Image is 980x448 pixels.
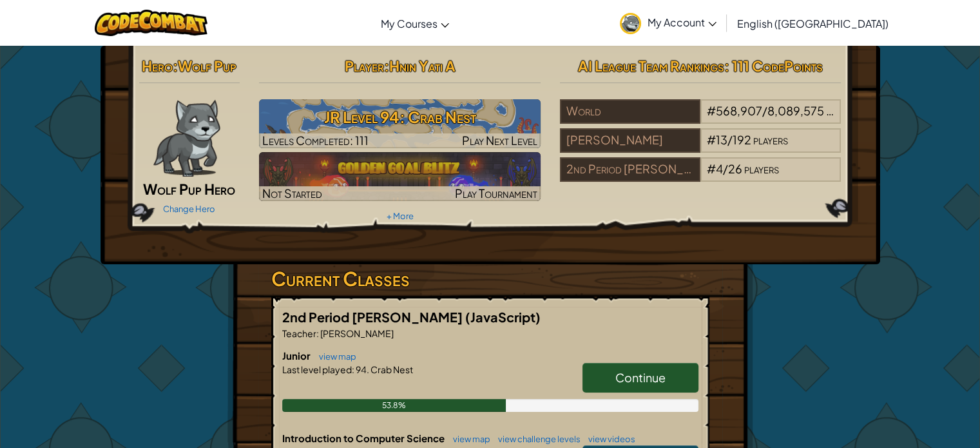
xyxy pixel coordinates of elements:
[582,434,635,444] a: view videos
[374,6,456,41] a: My Courses
[716,132,727,147] span: 13
[262,133,369,148] span: Levels Completed: 111
[560,157,700,182] div: 2nd Period [PERSON_NAME]
[319,327,394,339] span: [PERSON_NAME]
[271,264,709,293] h3: Current Classes
[560,112,841,126] a: World#568,907/8,089,575players
[282,309,465,325] span: 2nd Period [PERSON_NAME]
[312,351,356,362] a: view map
[354,364,369,375] span: 94.
[389,57,455,75] span: Hnin Yati A
[163,204,215,214] a: Change Hero
[259,99,541,148] img: JR Level 94: Crab Nest
[560,170,841,184] a: 2nd Period [PERSON_NAME]#4/26players
[259,152,541,201] img: Golden Goal
[95,10,207,36] img: CodeCombat logo
[727,132,733,147] span: /
[282,364,352,375] span: Last level played
[282,349,312,362] span: Junior
[620,13,641,34] img: avatar
[613,3,723,43] a: My Account
[386,211,413,221] a: + More
[723,161,728,176] span: /
[178,57,236,75] span: Wolf Pup
[648,15,716,29] span: My Account
[142,57,173,75] span: Hero
[462,133,537,148] span: Play Next Level
[560,99,700,124] div: World
[173,57,178,75] span: :
[344,57,383,75] span: Player
[707,132,716,147] span: #
[143,180,235,198] span: Wolf Pup Hero
[762,103,767,118] span: /
[707,103,716,118] span: #
[728,161,742,176] span: 26
[733,132,751,147] span: 192
[615,370,666,385] span: Continue
[369,364,413,375] span: Crab Nest
[578,57,724,75] span: AI League Team Rankings
[282,399,506,412] div: 53.8%
[767,103,824,118] span: 8,089,575
[259,102,541,131] h3: JR Level 94: Crab Nest
[560,141,841,155] a: [PERSON_NAME]#13/192players
[383,57,389,75] span: :
[744,161,779,176] span: players
[447,434,490,444] a: view map
[465,309,541,325] span: (JavaScript)
[753,132,788,147] span: players
[455,186,537,200] span: Play Tournament
[282,432,447,444] span: Introduction to Computer Science
[259,99,541,148] a: Play Next Level
[259,152,541,201] a: Not StartedPlay Tournament
[352,364,354,375] span: :
[724,57,823,75] span: : 111 CodePoints
[731,6,895,41] a: English ([GEOGRAPHIC_DATA])
[737,17,889,30] span: English ([GEOGRAPHIC_DATA])
[492,434,581,444] a: view challenge levels
[262,186,322,200] span: Not Started
[316,327,319,339] span: :
[282,327,316,339] span: Teacher
[716,161,723,176] span: 4
[381,17,437,30] span: My Courses
[707,161,716,176] span: #
[153,99,220,177] img: wolf-pup-paper-doll.png
[716,103,762,118] span: 568,907
[560,128,700,153] div: [PERSON_NAME]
